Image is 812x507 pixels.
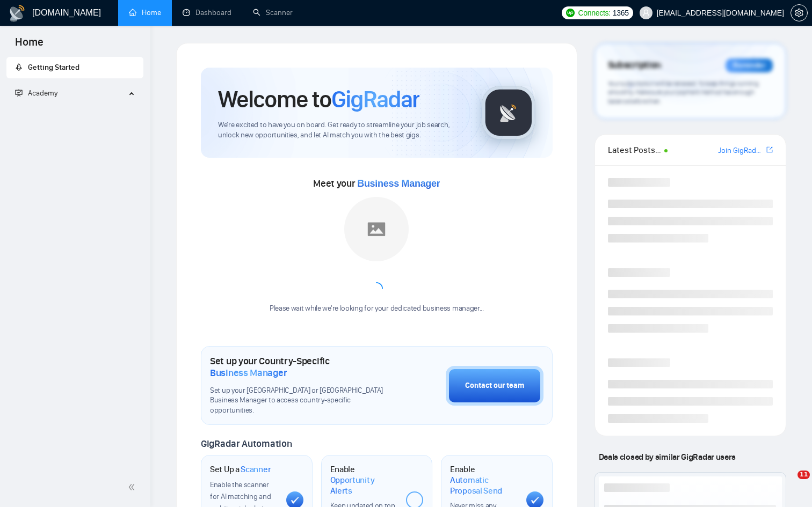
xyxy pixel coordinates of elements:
[597,398,812,478] iframe: Intercom notifications message
[241,464,271,475] span: Scanner
[775,471,801,496] iframe: Intercom live chat
[450,475,518,496] span: Automatic Proposal Send
[608,143,661,157] span: Latest Posts from the GigRadar Community
[15,63,23,71] span: rocket
[344,197,409,261] img: placeholder.png
[718,145,764,157] a: Join GigRadar Slack Community
[791,4,808,21] button: setting
[15,89,23,97] span: fund-projection-screen
[253,8,293,17] a: searchScanner
[218,120,465,141] span: We're excited to have you on board. Get ready to streamline your job search, unlock new opportuni...
[201,438,292,450] span: GigRadar Automation
[330,464,398,496] h1: Enable
[726,58,773,72] div: Reminder
[313,178,440,189] span: Meet your
[210,386,392,416] span: Set up your [GEOGRAPHIC_DATA] or [GEOGRAPHIC_DATA] Business Manager to access country-specific op...
[210,367,287,379] span: Business Manager
[28,63,79,72] span: Getting Started
[450,464,518,496] h1: Enable
[766,145,773,155] a: export
[766,145,773,154] span: export
[566,9,575,17] img: upwork-logo.png
[642,9,650,17] span: user
[465,380,524,392] div: Contact our team
[9,5,26,22] img: logo
[357,178,440,189] span: Business Manager
[798,471,810,479] span: 11
[608,79,759,105] span: Your subscription will be renewed. To keep things running smoothly, make sure your payment method...
[129,8,161,17] a: homeHome
[6,57,143,78] li: Getting Started
[218,85,419,114] h1: Welcome to
[6,34,52,57] span: Home
[331,85,419,114] span: GigRadar
[330,475,398,496] span: Opportunity Alerts
[210,355,392,379] h1: Set up your Country-Specific
[128,482,139,493] span: double-left
[608,56,661,75] span: Subscription
[15,89,57,98] span: Academy
[183,8,231,17] a: dashboardDashboard
[578,7,610,19] span: Connects:
[446,366,543,406] button: Contact our team
[791,9,808,17] a: setting
[263,304,490,314] div: Please wait while we're looking for your dedicated business manager...
[210,464,271,475] h1: Set Up a
[791,9,807,17] span: setting
[613,7,629,19] span: 1365
[482,86,535,139] img: gigradar-logo.png
[368,280,386,298] span: loading
[28,89,57,98] span: Academy
[595,447,740,466] span: Deals closed by similar GigRadar users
